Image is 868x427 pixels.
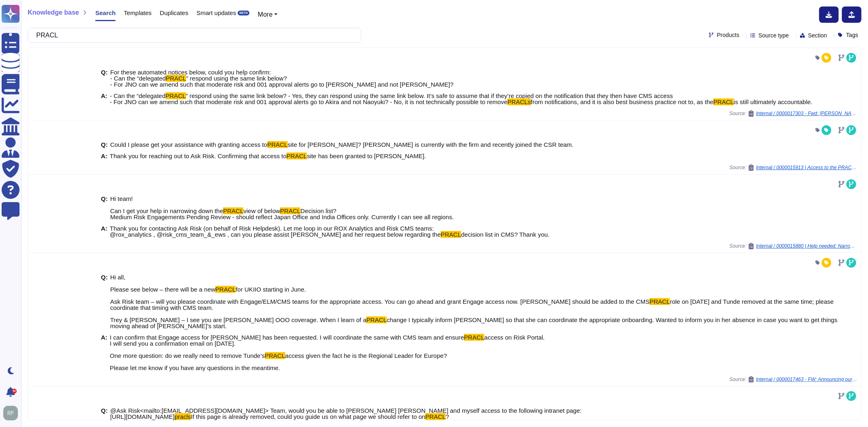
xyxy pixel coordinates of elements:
[280,207,300,214] mark: PRACL
[28,9,79,16] span: Knowledge base
[32,28,353,42] input: Search a question or template...
[110,316,837,329] span: change I typically inform [PERSON_NAME] so that she can coordinate the appropriate onboarding. Wa...
[425,413,446,420] mark: PRACL
[197,10,236,16] span: Smart updates
[110,334,545,359] span: access on Risk Portal. I will send you a confirmation email on [DATE]. One more question: do we r...
[110,92,166,99] span: - Can the “delegated
[730,243,858,249] span: Source:
[507,98,531,105] mark: PRACLs
[223,207,243,214] mark: PRACL
[110,195,223,214] span: Hi team! Can I get your help in narrowing down the
[258,11,272,18] span: More
[110,141,267,148] span: Could I please get your assistance with granting access to
[756,111,858,116] span: Internal / 0000017303 - Fwd: [PERSON_NAME], please review the Risk Assessment for this medium-ris...
[101,153,107,159] b: A:
[110,75,454,88] span: ” respond using the same link below? - For JNO can we amend such that moderate risk and 001 appro...
[101,69,108,87] b: Q:
[101,225,107,237] b: A:
[730,110,858,117] span: Source:
[366,316,387,323] mark: PRACL
[101,407,108,420] b: Q:
[288,141,574,148] span: site for [PERSON_NAME]? [PERSON_NAME] is currently with the firm and recently joined the CSR team.
[95,10,116,16] span: Search
[110,334,464,341] span: I can confirm that Engage access for [PERSON_NAME] has been requested. I will coordinate the same...
[446,413,449,420] span: ?
[756,244,858,248] span: Internal / 0000015880 | Help needed: Narrow down view for Medium Risk Engagements
[461,231,549,238] span: decision list in CMS? Thank you.
[191,413,425,420] span: If this page is already removed, could you guide us on what page we should refer to on
[258,10,278,20] button: More
[464,334,484,341] mark: PRACL
[265,352,285,359] mark: PRACL
[175,413,191,420] mark: pracls
[166,92,186,99] mark: PRACL
[3,406,18,420] img: user
[110,152,286,159] span: Thank you for reaching out to Ask Risk. Confirming that access to
[243,207,280,214] span: view of below
[110,274,216,293] span: Hi all, Please see below – there will be a new
[756,377,858,382] span: Internal / 0000017463 - FW: Announcing our new Office Managing Partner for UKIIO
[808,33,827,38] span: Section
[2,404,24,422] button: user
[101,196,108,220] b: Q:
[101,274,108,329] b: Q:
[110,207,454,220] span: Decision list? Medium Risk Engagements Pending Review - should reflect Japan Office and India Off...
[124,10,151,16] span: Templates
[110,407,582,420] span: @Ask Risk<mailto:[EMAIL_ADDRESS][DOMAIN_NAME]> Team, would you be able to [PERSON_NAME] [PERSON_N...
[730,376,858,383] span: Source:
[238,11,249,15] div: BETA
[531,98,714,105] span: from notifications, and it is also best business practice not to, as the
[101,334,107,371] b: A:
[441,231,461,238] mark: PRACL
[110,225,441,238] span: Thank you for contacting Ask Risk (on behalf of Risk Helpdesk). Let me loop in our ROX Analytics ...
[215,286,236,293] mark: PRACL
[730,164,858,171] span: Source:
[717,32,739,38] span: Products
[846,32,858,38] span: Tags
[734,98,812,105] span: is still ultimately accountable.
[713,98,734,105] mark: PRACL
[759,33,789,38] span: Source type
[286,152,307,159] mark: PRACL
[110,298,834,323] span: role on [DATE] and Tunde removed at the same time; please coordinate that timing with CMS team. T...
[12,389,17,394] div: 9+
[756,165,858,170] span: Internal / 0000015913 | Access to the PRACL intranet
[649,298,670,305] mark: PRACL
[110,69,271,82] span: For these automated notices below, could you help confirm: - Can the “delegated
[307,152,426,159] span: site has been granted to [PERSON_NAME].
[166,75,186,82] mark: PRACL
[101,142,108,148] b: Q:
[267,141,288,148] mark: PRACL
[101,93,107,105] b: A:
[160,10,188,16] span: Duplicates
[110,92,673,105] span: ” respond using the same link below? - Yes, they can respond using the same link below. It’s safe...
